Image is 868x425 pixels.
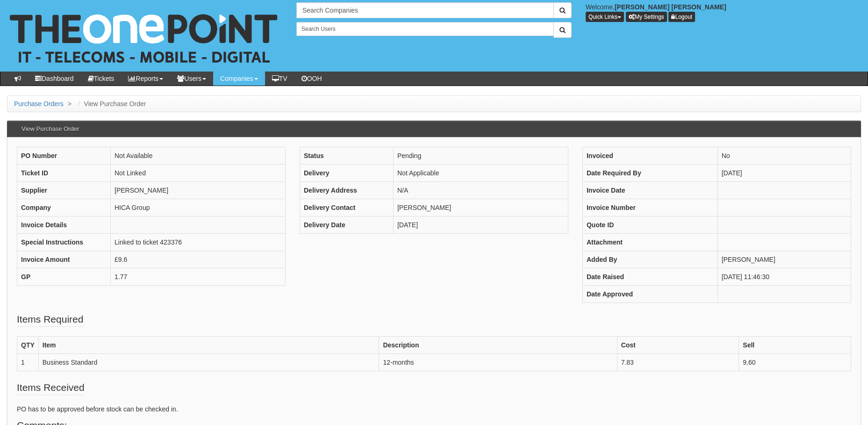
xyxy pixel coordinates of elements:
[579,2,868,22] div: Welcome,
[111,251,286,268] td: £9.6
[38,354,379,371] td: Business Standard
[296,22,554,36] input: Search Users
[393,147,568,165] td: Pending
[17,199,111,216] th: Company
[213,72,265,86] a: Companies
[379,337,617,354] th: Description
[739,354,851,371] td: 9.60
[17,182,111,199] th: Supplier
[17,165,111,182] th: Ticket ID
[300,182,393,199] th: Delivery Address
[17,354,39,371] td: 1
[717,147,851,165] td: No
[17,381,85,395] legend: Items Received
[17,268,111,286] th: GP
[170,72,213,86] a: Users
[668,12,695,22] a: Logout
[111,165,286,182] td: Not Linked
[300,216,393,234] th: Delivery Date
[717,165,851,182] td: [DATE]
[379,354,617,371] td: 12-months
[300,165,393,182] th: Delivery
[739,337,851,354] th: Sell
[14,100,64,108] a: Purchase Orders
[28,72,81,86] a: Dashboard
[17,216,111,234] th: Invoice Details
[76,99,146,108] li: View Purchase Order
[17,147,111,165] th: PO Number
[111,268,286,286] td: 1.77
[393,165,568,182] td: Not Applicable
[17,337,39,354] th: QTY
[582,182,717,199] th: Invoice Date
[17,404,851,414] p: PO has to be approved before stock can be checked in.
[17,234,111,251] th: Special Instructions
[111,199,286,216] td: HICA Group
[17,251,111,268] th: Invoice Amount
[582,268,717,286] th: Date Raised
[582,165,717,182] th: Date Required By
[393,216,568,234] td: [DATE]
[582,216,717,234] th: Quote ID
[17,121,84,137] h3: View Purchase Order
[300,199,393,216] th: Delivery Contact
[626,12,667,22] a: My Settings
[294,72,329,86] a: OOH
[582,234,717,251] th: Attachment
[17,312,83,327] legend: Items Required
[582,147,717,165] th: Invoiced
[265,72,294,86] a: TV
[38,337,379,354] th: Item
[393,199,568,216] td: [PERSON_NAME]
[615,3,726,11] b: [PERSON_NAME] [PERSON_NAME]
[717,268,851,286] td: [DATE] 11:46:30
[121,72,170,86] a: Reports
[582,286,717,303] th: Date Approved
[300,147,393,165] th: Status
[582,199,717,216] th: Invoice Number
[582,251,717,268] th: Added By
[111,234,286,251] td: Linked to ticket 423376
[296,2,554,18] input: Search Companies
[586,12,624,22] button: Quick Links
[717,251,851,268] td: [PERSON_NAME]
[393,182,568,199] td: N/A
[617,354,739,371] td: 7.83
[65,100,74,108] span: >
[617,337,739,354] th: Cost
[111,182,286,199] td: [PERSON_NAME]
[111,147,286,165] td: Not Available
[81,72,122,86] a: Tickets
